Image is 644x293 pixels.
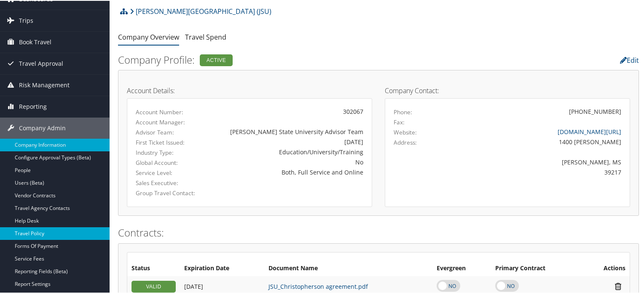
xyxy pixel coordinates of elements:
[216,126,363,135] div: [PERSON_NAME] State University Advisor Team
[216,137,363,145] div: [DATE]
[19,95,47,116] span: Reporting
[127,260,180,275] th: Status
[216,147,363,156] div: Education/University/Training
[491,260,582,275] th: Primary Contract
[130,2,271,19] a: [PERSON_NAME][GEOGRAPHIC_DATA] (JSU)
[180,260,264,275] th: Expiration Date
[454,157,622,166] div: [PERSON_NAME], MS
[118,225,639,239] h2: Contracts:
[136,178,203,186] label: Sales Executive:
[611,281,625,290] i: Remove Contract
[19,31,51,52] span: Book Travel
[136,117,203,126] label: Account Manager:
[136,148,203,156] label: Industry Type:
[19,117,66,138] span: Company Admin
[19,9,33,30] span: Trips
[268,282,368,290] a: JSU_Christopherson agreement.pdf
[118,52,461,66] h2: Company Profile:
[136,158,203,166] label: Global Account:
[394,107,412,116] label: Phone:
[216,157,363,166] div: No
[569,106,621,115] div: [PHONE_NUMBER]
[394,137,417,146] label: Address:
[118,32,179,41] a: Company Overview
[394,117,405,126] label: Fax:
[216,167,363,176] div: Both, Full Service and Online
[385,86,630,93] h4: Company Contact:
[558,127,621,135] a: [DOMAIN_NAME][URL]
[620,55,639,64] a: Edit
[136,127,203,136] label: Advisor Team:
[454,167,622,176] div: 39217
[185,32,226,41] a: Travel Spend
[454,137,622,145] div: 1400 [PERSON_NAME]
[136,168,203,176] label: Service Level:
[136,188,203,196] label: Group Travel Contact:
[216,106,363,115] div: 302067
[136,137,203,146] label: First Ticket Issued:
[131,280,176,292] div: VALID
[136,107,203,116] label: Account Number:
[264,260,432,275] th: Document Name
[394,127,417,136] label: Website:
[200,54,233,65] div: Active
[582,260,630,275] th: Actions
[184,282,203,290] span: [DATE]
[127,86,372,93] h4: Account Details:
[432,260,491,275] th: Evergreen
[184,282,260,290] div: Add/Edit Date
[19,52,63,73] span: Travel Approval
[19,74,70,95] span: Risk Management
